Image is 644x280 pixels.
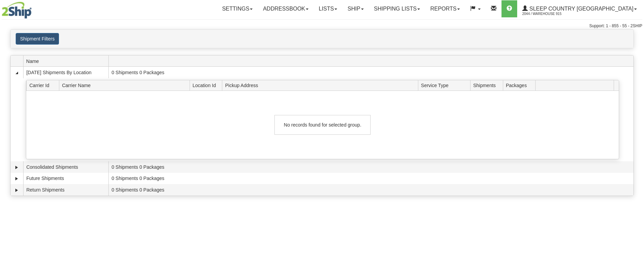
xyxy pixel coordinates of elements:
[108,67,633,78] td: 0 Shipments 0 Packages
[258,0,314,17] a: Addressbook
[517,0,642,17] a: Sleep Country [GEOGRAPHIC_DATA] 2044 / Warehouse 915
[62,80,190,90] span: Carrier Name
[425,0,465,17] a: Reports
[369,0,425,17] a: Shipping lists
[23,161,108,173] td: Consolidated Shipments
[628,105,643,175] iframe: chat widget
[108,184,633,196] td: 0 Shipments 0 Packages
[23,173,108,184] td: Future Shipments
[26,56,108,66] span: Name
[23,67,108,78] td: [DATE] Shipments By Location
[13,175,20,182] a: Expand
[16,33,59,45] button: Shipment Filters
[421,80,470,90] span: Service Type
[193,80,222,90] span: Location Id
[217,0,258,17] a: Settings
[274,115,371,135] div: No records found for selected group.
[108,161,633,173] td: 0 Shipments 0 Packages
[528,6,633,12] span: Sleep Country [GEOGRAPHIC_DATA]
[13,164,20,171] a: Expand
[473,80,503,90] span: Shipments
[314,0,342,17] a: Lists
[2,23,642,29] div: Support: 1 - 855 - 55 - 2SHIP
[29,80,59,90] span: Carrier Id
[225,80,418,90] span: Pickup Address
[522,11,573,17] span: 2044 / Warehouse 915
[13,69,20,76] a: Collapse
[23,184,108,196] td: Return Shipments
[2,2,32,19] img: logo2044.jpg
[108,173,633,184] td: 0 Shipments 0 Packages
[342,0,369,17] a: Ship
[506,80,536,90] span: Packages
[13,187,20,194] a: Expand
